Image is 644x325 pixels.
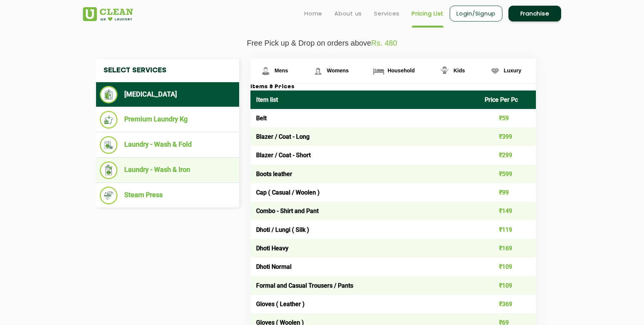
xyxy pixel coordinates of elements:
img: Premium Laundry Kg [100,111,118,129]
td: ₹399 [479,127,536,146]
td: ₹109 [479,276,536,294]
a: Franchise [508,6,561,21]
td: ₹119 [479,220,536,239]
li: [MEDICAL_DATA] [100,86,235,103]
img: Steam Press [100,187,118,204]
li: Steam Press [100,187,235,204]
a: About us [334,9,362,18]
td: Belt [250,109,479,127]
td: Formal and Casual Trousers / Pants [250,276,479,294]
li: Premium Laundry Kg [100,111,235,129]
img: Mens [259,64,272,78]
img: Laundry - Wash & Fold [100,136,118,154]
td: Blazer / Coat - Long [250,127,479,146]
td: ₹149 [479,202,536,220]
th: Price Per Pc [479,90,536,109]
h3: Items & Prices [250,84,536,90]
td: ₹169 [479,239,536,258]
td: Gloves ( Leather ) [250,295,479,313]
td: Boots leather [250,165,479,183]
td: ₹599 [479,165,536,183]
img: UClean Laundry and Dry Cleaning [83,7,133,21]
a: Login/Signup [450,6,502,21]
span: Mens [275,67,288,74]
td: ₹99 [479,183,536,202]
h4: Select Services [96,59,239,82]
td: Dhoti / Lungi ( Silk ) [250,220,479,239]
td: ₹109 [479,258,536,276]
td: ₹299 [479,146,536,164]
span: Rs. 480 [371,39,397,47]
img: Dry Cleaning [100,86,118,103]
td: Blazer / Coat - Short [250,146,479,164]
td: ₹59 [479,109,536,127]
img: Laundry - Wash & Iron [100,161,118,179]
img: Household [372,64,385,78]
td: Dhoti Heavy [250,239,479,258]
span: Kids [453,67,465,74]
span: Luxury [504,67,522,74]
img: Luxury [488,64,502,78]
li: Laundry - Wash & Fold [100,136,235,154]
td: Combo - Shirt and Pant [250,202,479,220]
li: Laundry - Wash & Iron [100,161,235,179]
a: Home [304,9,322,18]
a: Pricing List [412,9,444,18]
td: Dhoti Normal [250,258,479,276]
span: Womens [327,67,349,74]
img: Kids [438,64,451,78]
span: Household [388,67,415,74]
th: Item list [250,90,479,109]
td: Cap ( Casual / Woolen ) [250,183,479,202]
a: Services [374,9,400,18]
td: ₹369 [479,295,536,313]
p: Free Pick up & Drop on orders above [83,39,561,48]
img: Womens [311,64,325,78]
